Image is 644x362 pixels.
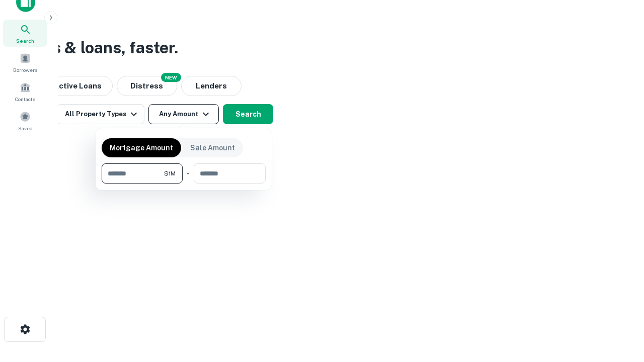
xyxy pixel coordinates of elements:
div: - [187,163,190,184]
span: $1M [164,169,176,178]
iframe: Chat Widget [594,282,644,330]
p: Sale Amount [190,142,235,153]
p: Mortgage Amount [110,142,173,153]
